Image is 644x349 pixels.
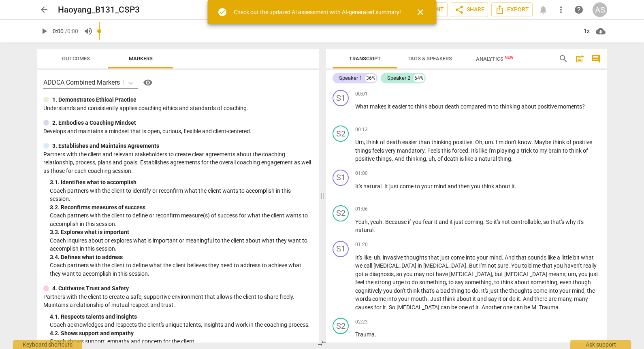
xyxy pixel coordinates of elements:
[419,279,446,285] span: something
[439,219,450,225] span: and
[333,90,349,106] div: Change speaker
[407,55,452,62] span: Tags & Speakers
[589,271,598,277] span: just
[534,139,552,145] span: Maybe
[383,254,404,261] span: invasive
[565,219,577,225] span: why
[416,7,425,17] span: close
[380,254,383,261] span: ,
[400,183,415,189] span: come
[540,147,548,154] span: my
[475,139,482,145] span: Oh
[596,26,606,36] span: cloud_download
[469,262,479,269] span: But
[366,139,380,145] span: think
[430,296,443,302] span: Just
[451,254,466,261] span: come
[143,78,153,87] span: visibility
[489,287,500,294] span: just
[355,287,383,294] span: cognitively
[565,271,568,277] span: ,
[583,147,588,154] span: of
[593,2,607,17] button: AS
[451,287,465,294] span: thing
[559,54,568,64] span: search
[50,261,312,278] p: Coach partners with the client to define what the client believes they need to address to achieve...
[355,219,368,225] span: Yeah
[556,5,566,15] span: more_vert
[440,287,451,294] span: bad
[521,147,533,154] span: trick
[573,279,591,285] span: though
[218,7,227,17] span: check_circle
[408,103,415,110] span: to
[434,183,448,189] span: mind
[404,254,429,261] span: thoughts
[39,5,49,15] span: arrow_back
[509,287,533,294] span: thoughts
[500,287,509,294] span: the
[385,147,397,154] span: very
[453,139,472,145] span: positive
[465,279,492,285] span: something
[491,2,533,17] button: Export
[234,8,401,17] div: Check out the updated AI assessment with AI-generated summary!
[522,262,533,269] span: told
[43,78,120,87] p: ADDCA Combined Markers
[418,262,423,269] span: in
[452,147,468,154] span: forced
[569,147,583,154] span: think
[505,55,514,60] span: New
[493,103,500,110] span: to
[478,287,481,294] span: .
[505,139,518,145] span: don't
[397,147,424,154] span: mandatory
[465,219,483,225] span: coming
[355,254,363,261] span: It's
[495,183,512,189] span: about
[494,219,501,225] span: it's
[363,254,371,261] span: like
[43,293,312,309] p: Partners with the client to create a safe, supportive environment that allows the client to share...
[516,147,521,154] span: a
[574,5,584,15] span: help
[488,262,497,269] span: not
[355,241,368,248] span: 01:20
[396,271,403,277] span: so
[589,52,602,65] button: Show/Hide comments
[421,183,434,189] span: your
[435,155,437,162] span: ,
[472,139,475,145] span: .
[511,219,541,225] span: controllable
[441,147,452,154] span: this
[471,147,479,154] span: It's
[542,262,554,269] span: that
[387,74,410,82] div: Speaker 2
[50,187,312,203] p: Coach partners with the client to identify or reconfirm what the client wants to accomplish in th...
[566,139,573,145] span: of
[385,219,408,225] span: Because
[548,147,563,154] span: brain
[62,55,90,62] span: Outcomes
[355,155,376,162] span: positive
[564,262,583,269] span: haven't
[533,262,542,269] span: me
[333,170,349,186] div: Change speaker
[415,183,421,189] span: to
[394,287,407,294] span: don't
[365,74,376,82] div: 36%
[129,55,153,62] span: Markers
[487,103,493,110] span: m
[468,147,471,154] span: .
[83,26,93,36] span: volume_up
[411,296,427,302] span: mouth
[395,155,406,162] span: And
[429,254,440,261] span: that
[370,219,382,225] span: yeah
[531,139,534,145] span: .
[355,206,368,213] span: 01:06
[368,219,370,225] span: ,
[474,155,479,162] span: a
[426,271,436,277] span: not
[65,28,78,34] span: / 0:00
